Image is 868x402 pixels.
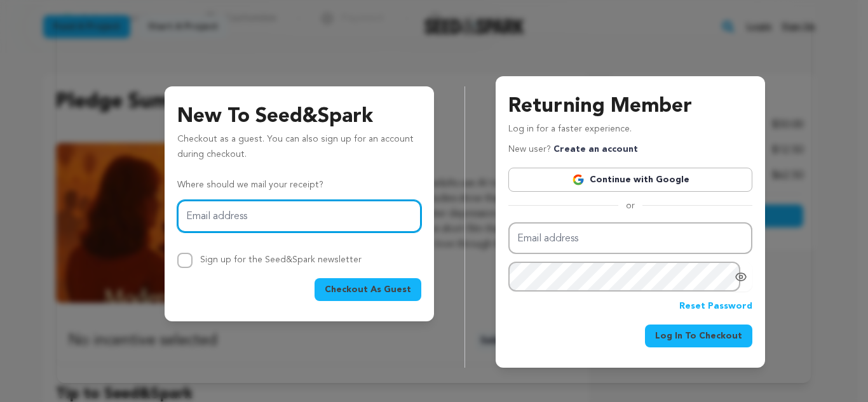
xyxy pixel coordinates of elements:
p: Checkout as a guest. You can also sign up for an account during checkout. [177,132,421,168]
input: Email address [177,200,421,232]
p: Where should we mail your receipt? [177,178,421,193]
input: Email address [508,222,752,255]
a: Create an account [553,145,638,154]
a: Show password as plain text. Warning: this will display your password on the screen. [735,271,747,283]
a: Continue with Google [508,168,752,192]
img: Google logo [572,173,585,186]
h3: Returning Member [508,91,752,122]
label: Sign up for the Seed&Spark newsletter [200,255,362,264]
p: Log in for a faster experience. [508,122,752,142]
span: Log In To Checkout [655,330,742,342]
button: Log In To Checkout [645,325,752,347]
button: Checkout As Guest [315,278,421,301]
span: or [618,199,642,212]
span: Checkout As Guest [325,283,411,296]
a: Reset Password [679,299,752,314]
p: New user? [508,142,638,157]
h3: New To Seed&Spark [177,102,421,132]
